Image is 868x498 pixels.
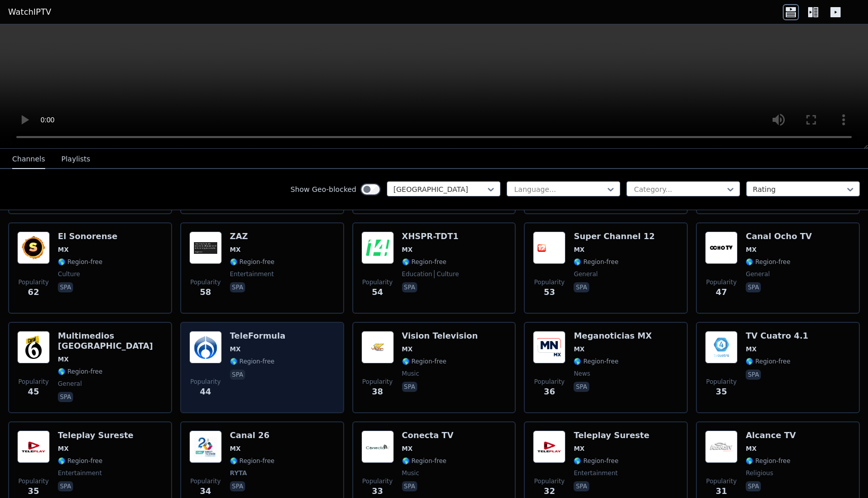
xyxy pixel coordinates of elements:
[58,258,103,266] span: 🌎 Region-free
[402,457,447,465] span: 🌎 Region-free
[58,231,117,242] h6: El Sonorense
[534,477,564,485] span: Popularity
[544,386,555,398] span: 36
[574,382,589,392] p: spa
[230,282,245,292] p: spa
[230,357,275,366] span: 🌎 Region-free
[402,382,417,392] p: spa
[18,278,49,286] span: Popularity
[372,386,383,398] span: 38
[402,481,417,491] p: spa
[705,430,738,463] img: Alcance TV
[574,430,649,441] h6: Teleplay Sureste
[362,378,393,386] span: Popularity
[574,345,584,353] span: MX
[533,231,565,264] img: Super Channel 12
[28,485,39,497] span: 35
[746,231,812,242] h6: Canal Ocho TV
[574,270,597,278] span: general
[58,430,133,441] h6: Teleplay Sureste
[17,231,50,264] img: El Sonorense
[230,469,247,477] span: RYTA
[706,477,737,485] span: Popularity
[200,286,211,298] span: 58
[402,331,478,341] h6: Vision Television
[58,469,102,477] span: entertainment
[574,357,618,366] span: 🌎 Region-free
[190,278,221,286] span: Popularity
[746,430,796,441] h6: Alcance TV
[574,457,618,465] span: 🌎 Region-free
[402,270,432,278] span: education
[574,481,589,491] p: spa
[746,469,773,477] span: religious
[574,469,618,477] span: entertainment
[230,231,275,242] h6: ZAZ
[58,481,73,491] p: spa
[402,445,413,453] span: MX
[534,378,564,386] span: Popularity
[746,445,756,453] span: MX
[362,278,393,286] span: Popularity
[230,430,275,441] h6: Canal 26
[402,345,413,353] span: MX
[230,370,245,380] p: spa
[706,378,737,386] span: Popularity
[361,231,394,264] img: XHSPR-TDT1
[533,331,565,363] img: Meganoticias MX
[58,270,80,278] span: culture
[18,378,49,386] span: Popularity
[746,331,808,341] h6: TV Cuatro 4.1
[230,246,241,254] span: MX
[12,150,45,169] button: Channels
[533,430,565,463] img: Teleplay Sureste
[746,370,761,380] p: spa
[58,457,103,465] span: 🌎 Region-free
[372,485,383,497] span: 33
[200,485,211,497] span: 34
[61,150,90,169] button: Playlists
[8,6,51,18] a: WatchIPTV
[574,370,590,378] span: news
[58,368,103,376] span: 🌎 Region-free
[544,286,555,298] span: 53
[372,286,383,298] span: 54
[544,485,555,497] span: 32
[230,481,245,491] p: spa
[18,477,49,485] span: Popularity
[402,246,413,254] span: MX
[746,457,790,465] span: 🌎 Region-free
[402,370,419,378] span: music
[402,357,447,366] span: 🌎 Region-free
[534,278,564,286] span: Popularity
[230,270,274,278] span: entertainment
[28,286,39,298] span: 62
[402,282,417,292] p: spa
[574,231,655,242] h6: Super Channel 12
[402,430,454,441] h6: Conecta TV
[574,445,584,453] span: MX
[189,231,222,264] img: ZAZ
[230,445,241,453] span: MX
[402,231,459,242] h6: XHSPR-TDT1
[362,477,393,485] span: Popularity
[189,331,222,363] img: TeleFormula
[361,430,394,463] img: Conecta TV
[190,477,221,485] span: Popularity
[58,331,163,351] h6: Multimedios [GEOGRAPHIC_DATA]
[716,386,727,398] span: 35
[706,278,737,286] span: Popularity
[746,282,761,292] p: spa
[434,270,459,278] span: culture
[746,270,770,278] span: general
[705,231,738,264] img: Canal Ocho TV
[28,386,39,398] span: 45
[200,386,211,398] span: 44
[705,331,738,363] img: TV Cuatro 4.1
[716,485,727,497] span: 31
[58,282,73,292] p: spa
[746,258,790,266] span: 🌎 Region-free
[716,286,727,298] span: 47
[402,258,447,266] span: 🌎 Region-free
[290,184,356,194] label: Show Geo-blocked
